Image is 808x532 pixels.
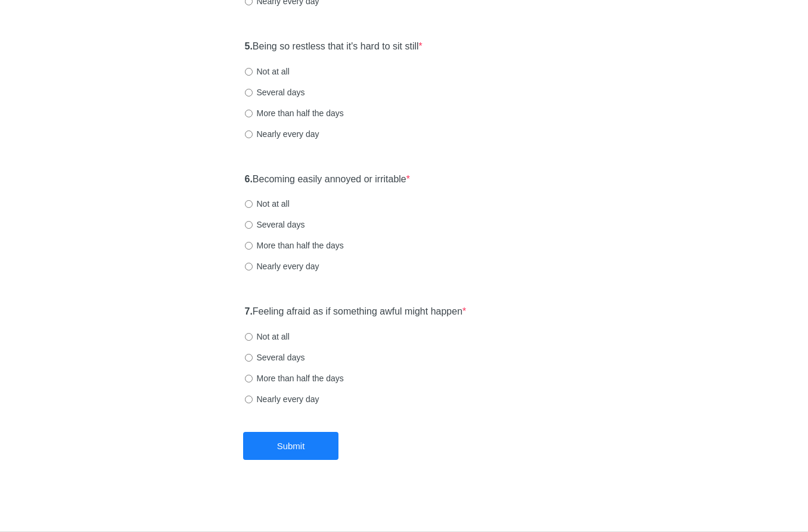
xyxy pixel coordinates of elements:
[245,354,253,362] input: Several days
[245,173,411,186] label: Becoming easily annoyed or irritable
[245,372,344,384] label: More than half the days
[245,128,319,140] label: Nearly every day
[245,110,253,117] input: More than half the days
[245,375,253,382] input: More than half the days
[245,221,253,229] input: Several days
[245,260,319,272] label: Nearly every day
[245,130,253,138] input: Nearly every day
[245,333,253,341] input: Not at all
[245,41,253,51] strong: 5.
[245,86,305,98] label: Several days
[245,200,253,208] input: Not at all
[245,40,422,54] label: Being so restless that it's hard to sit still
[245,174,253,184] strong: 6.
[245,107,344,119] label: More than half the days
[245,396,253,403] input: Nearly every day
[245,66,290,77] label: Not at all
[245,89,253,97] input: Several days
[245,68,253,76] input: Not at all
[245,263,253,270] input: Nearly every day
[245,306,253,316] strong: 7.
[245,219,305,231] label: Several days
[245,305,467,319] label: Feeling afraid as if something awful might happen
[245,242,253,250] input: More than half the days
[245,393,319,405] label: Nearly every day
[245,331,290,343] label: Not at all
[245,198,290,210] label: Not at all
[243,432,338,460] button: Submit
[245,239,344,251] label: More than half the days
[245,351,305,363] label: Several days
